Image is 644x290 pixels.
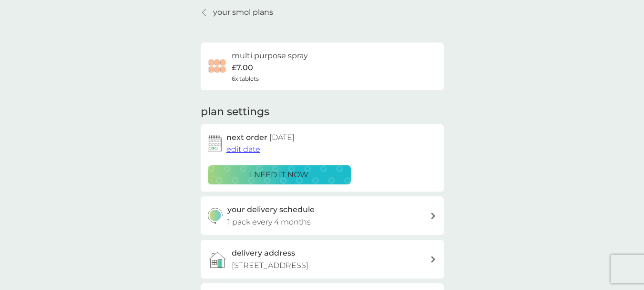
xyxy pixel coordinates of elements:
span: 6x tablets [232,74,259,83]
h2: plan settings [201,105,269,119]
p: [STREET_ADDRESS] [232,259,308,272]
h6: multi purpose spray [232,50,308,62]
p: 1 pack every 4 months [227,216,311,228]
a: your smol plans [201,6,273,19]
img: multi purpose spray [208,57,227,76]
span: [DATE] [269,133,295,142]
p: your smol plans [213,6,273,19]
button: edit date [226,143,260,156]
p: i need it now [250,169,308,181]
h3: your delivery schedule [227,204,315,216]
button: your delivery schedule1 pack every 4 months [201,196,444,235]
span: edit date [226,145,260,154]
button: i need it now [208,165,351,184]
p: £7.00 [232,62,253,74]
a: delivery address[STREET_ADDRESS] [201,240,444,279]
h2: next order [226,131,295,144]
h3: delivery address [232,247,295,259]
